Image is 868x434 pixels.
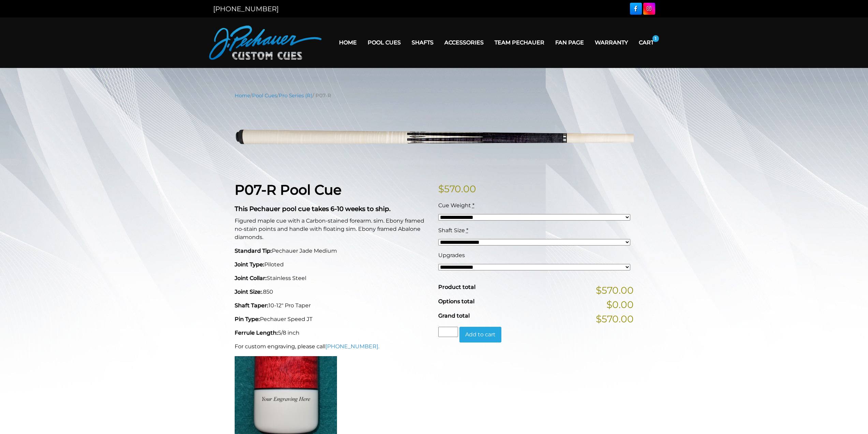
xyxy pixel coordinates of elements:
strong: Pin Type: [235,316,260,322]
nav: Breadcrumb [235,92,634,99]
strong: Joint Size: [235,289,262,295]
abbr: required [472,202,474,209]
strong: Joint Type: [235,261,264,268]
a: [PHONE_NUMBER]. [325,343,379,350]
a: [PHONE_NUMBER] [213,5,279,13]
a: Home [334,34,362,51]
a: Fan Page [550,34,589,51]
strong: Joint Collar: [235,275,267,281]
span: Cue Weight [438,202,471,209]
span: $0.00 [606,297,634,312]
p: Figured maple cue with a Carbon-stained forearm. sim. Ebony framed no-stain points and handle wit... [235,217,430,241]
a: Cart [633,34,659,51]
span: $570.00 [596,283,634,297]
img: P07-R.png [235,104,634,171]
p: Stainless Steel [235,274,430,282]
p: .850 [235,288,430,296]
a: Warranty [589,34,633,51]
span: Shaft Size [438,227,465,234]
strong: Shaft Taper: [235,302,268,309]
span: $570.00 [596,312,634,326]
p: 10-12" Pro Taper [235,302,430,310]
span: Upgrades [438,252,465,258]
a: Accessories [439,34,489,51]
a: Team Pechauer [489,34,550,51]
p: Pechauer Speed JT [235,315,430,323]
span: Product total [438,284,475,290]
strong: This Pechauer pool cue takes 6-10 weeks to ship. [235,205,391,213]
span: $ [438,183,444,195]
span: Grand total [438,312,470,319]
strong: Standard Tip: [235,248,272,254]
a: Shafts [406,34,439,51]
strong: P07-R Pool Cue [235,181,341,198]
bdi: 570.00 [438,183,476,195]
a: Pool Cues [252,93,277,99]
button: Add to cart [459,327,501,342]
a: Pool Cues [362,34,406,51]
a: Home [235,93,250,99]
p: Pechauer Jade Medium [235,247,430,255]
abbr: required [466,227,468,234]
a: Pro Series (R) [279,93,312,99]
p: Piloted [235,261,430,269]
img: Pechauer Custom Cues [209,26,322,60]
strong: Ferrule Length: [235,330,278,336]
span: Options total [438,298,474,305]
p: For custom engraving, please call [235,342,430,351]
input: Product quantity [438,327,458,337]
p: 5/8 inch [235,329,430,337]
